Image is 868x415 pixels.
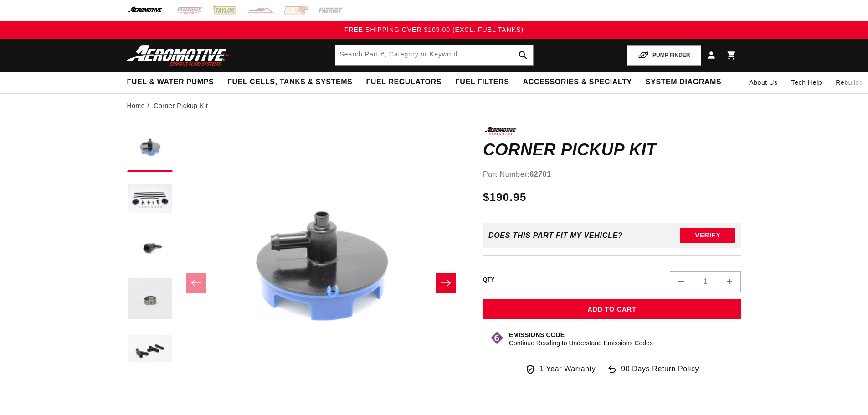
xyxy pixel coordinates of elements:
summary: Tech Help [785,72,829,93]
img: Emissions code [490,331,504,345]
span: Tech Help [791,77,822,87]
a: 90 Days Return Policy [606,363,699,384]
label: QTY [483,276,495,284]
nav: breadcrumbs [127,101,741,111]
button: Emissions CodeContinue Reading to Understand Emissions Codes [509,331,653,347]
h1: Corner Pickup Kit [483,143,741,157]
button: Add to Cart [483,299,741,320]
div: Does This part fit My vehicle? [488,231,623,240]
a: About Us [742,72,784,93]
img: Aeromotive [123,45,237,66]
span: 90 Days Return Policy [621,363,699,384]
button: Load image 4 in gallery view [127,277,173,323]
div: Part Number: [483,169,741,180]
span: About Us [749,79,777,86]
span: System Diagrams [646,77,721,87]
button: Load image 5 in gallery view [127,327,173,373]
span: 1 Year Warranty [539,363,596,375]
span: Accessories & Specialty [523,77,632,87]
summary: Fuel & Water Pumps [120,72,221,93]
summary: Fuel Regulators [359,72,448,93]
a: Home [127,101,145,111]
button: Load image 3 in gallery view [127,227,173,272]
summary: Fuel Filters [448,72,516,93]
button: Load image 1 in gallery view [127,127,173,172]
button: Verify [680,228,735,243]
input: Search by Part Number, Category or Keyword [335,45,533,65]
button: Slide right [436,273,456,293]
span: Fuel Cells, Tanks & Systems [227,77,352,87]
button: Load image 2 in gallery view [127,177,173,222]
span: Fuel Filters [455,77,509,87]
span: Fuel & Water Pumps [127,77,214,87]
summary: Accessories & Specialty [516,72,639,93]
span: FREE SHIPPING OVER $109.00 (EXCL. FUEL TANKS) [344,26,524,33]
p: Continue Reading to Understand Emissions Codes [509,339,653,347]
button: search button [513,45,533,65]
strong: Emissions Code [509,331,565,338]
span: $190.95 [483,189,527,205]
a: 1 Year Warranty [525,363,596,375]
strong: 62701 [529,170,551,178]
summary: Fuel Cells, Tanks & Systems [221,72,359,93]
li: Corner Pickup Kit [154,101,208,111]
button: Slide left [186,273,206,293]
button: PUMP FINDER [627,45,701,66]
span: Rebuilds [836,77,863,87]
summary: System Diagrams [639,72,728,93]
span: Fuel Regulators [366,77,441,87]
